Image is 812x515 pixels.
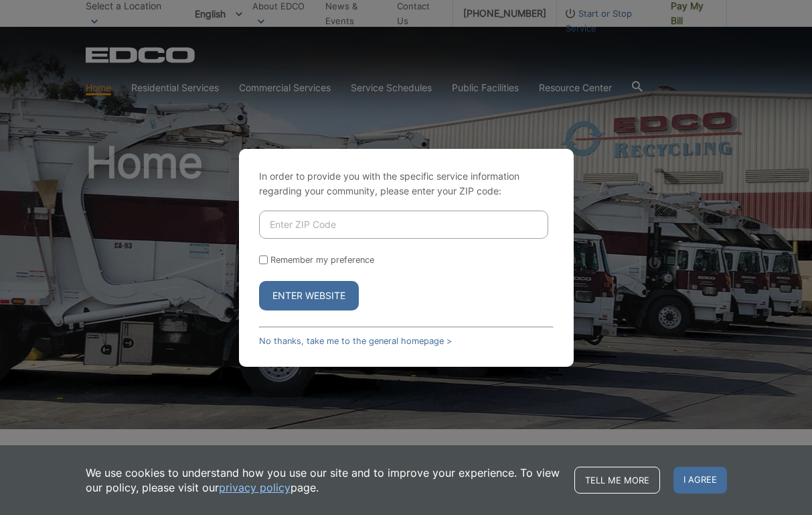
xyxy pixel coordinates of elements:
a: Tell me more [574,467,660,494]
button: Enter Website [259,281,359,310]
p: In order to provide you with the specific service information regarding your community, please en... [259,169,554,198]
p: We use cookies to understand how you use our site and to improve your experience. To view our pol... [86,465,561,495]
label: Remember my preference [270,255,374,265]
span: I agree [673,467,727,494]
input: Enter ZIP Code [259,211,548,239]
a: No thanks, take me to the general homepage > [259,336,452,346]
a: privacy policy [219,480,291,495]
